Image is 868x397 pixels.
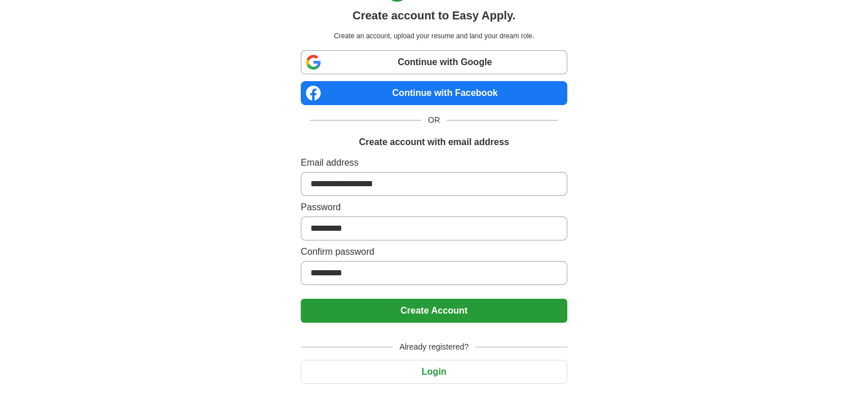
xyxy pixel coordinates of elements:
[301,50,567,74] a: Continue with Google
[301,156,567,170] label: Email address
[301,299,567,323] button: Create Account
[393,341,475,353] span: Already registered?
[301,360,567,384] button: Login
[353,7,516,24] h1: Create account to Easy Apply.
[301,367,567,376] a: Login
[301,81,567,105] a: Continue with Facebook
[359,135,509,149] h1: Create account with email address
[421,114,447,126] span: OR
[303,31,565,41] p: Create an account, upload your resume and land your dream role.
[301,200,567,214] label: Password
[301,245,567,259] label: Confirm password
